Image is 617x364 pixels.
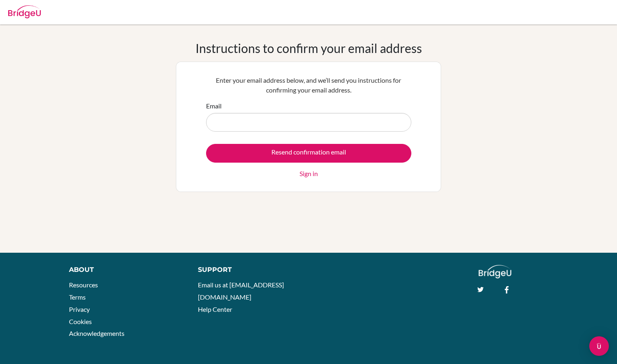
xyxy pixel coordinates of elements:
[69,305,90,313] a: Privacy
[206,144,411,163] input: Resend confirmation email
[206,75,411,95] p: Enter your email address below, and we’ll send you instructions for confirming your email address.
[198,265,300,275] div: Support
[69,265,180,275] div: About
[206,101,222,111] label: Email
[479,265,512,278] img: logo_white@2x-f4f0deed5e89b7ecb1c2cc34c3e3d731f90f0f143d5ea2071677605dd97b5244.png
[69,281,98,289] a: Resources
[300,169,318,179] a: Sign in
[69,293,86,301] a: Terms
[69,318,92,325] a: Cookies
[69,329,124,337] a: Acknowledgements
[195,41,422,55] h1: Instructions to confirm your email address
[589,336,609,356] div: Open Intercom Messenger
[8,5,41,18] img: Bridge-U
[198,305,232,313] a: Help Center
[198,281,284,301] a: Email us at [EMAIL_ADDRESS][DOMAIN_NAME]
